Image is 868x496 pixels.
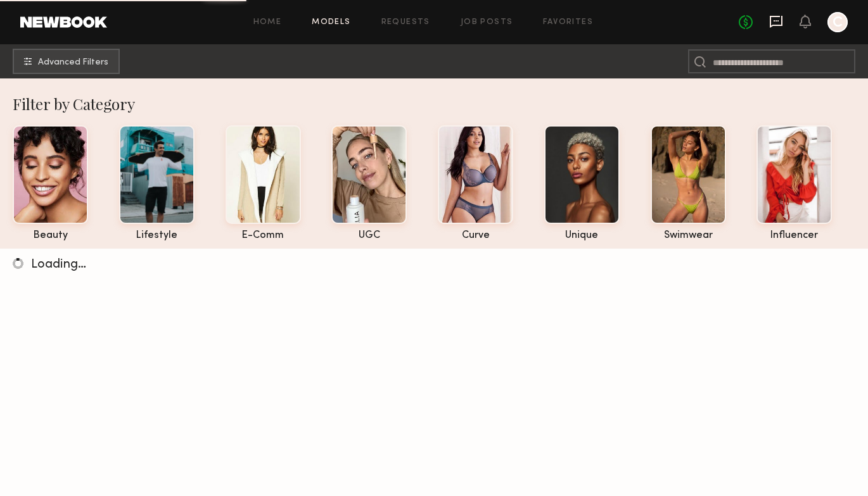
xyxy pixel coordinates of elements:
[226,230,301,241] div: e-comm
[331,230,407,241] div: UGC
[13,230,88,241] div: beauty
[756,230,832,241] div: influencer
[31,259,86,271] span: Loading…
[827,12,848,32] a: C
[253,18,282,27] a: Home
[312,18,350,27] a: Models
[543,18,593,27] a: Favorites
[544,230,620,241] div: unique
[13,94,868,114] div: Filter by Category
[381,18,430,27] a: Requests
[461,18,513,27] a: Job Posts
[119,230,195,241] div: lifestyle
[651,230,726,241] div: swimwear
[13,49,120,74] button: Advanced Filters
[438,230,513,241] div: curve
[38,58,108,67] span: Advanced Filters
